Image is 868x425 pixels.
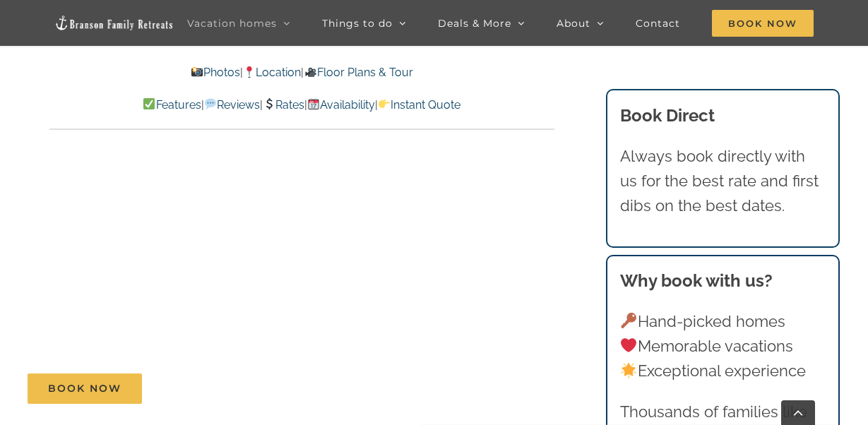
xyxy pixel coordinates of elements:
span: Contact [636,18,680,28]
b: Book Direct [620,105,715,126]
a: Features [143,98,201,112]
span: About [557,18,590,28]
a: Reviews [204,98,260,112]
img: 💲 [263,98,275,109]
span: Deals & More [438,18,511,28]
p: Hand-picked homes Memorable vacations Exceptional experience [620,309,826,384]
h3: Why book with us? [620,268,826,294]
img: 🔑 [621,313,636,328]
span: Book Now [48,383,121,395]
span: Things to do [322,18,393,28]
img: 🌟 [621,363,636,378]
a: Instant Quote [378,98,460,112]
img: ✅ [143,98,155,109]
span: Book Now [712,10,814,37]
img: Branson Family Retreats Logo [54,15,174,31]
a: Rates [263,98,304,112]
p: Always book directly with us for the best rate and first dibs on the best dates. [620,144,826,219]
a: Book Now [28,373,142,404]
a: Availability [307,98,375,112]
img: 💬 [205,98,216,109]
img: 👉 [379,98,390,109]
img: 📆 [308,98,319,109]
p: | | | | [49,96,554,114]
span: Vacation homes [187,18,277,28]
img: ❤️ [621,337,636,353]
